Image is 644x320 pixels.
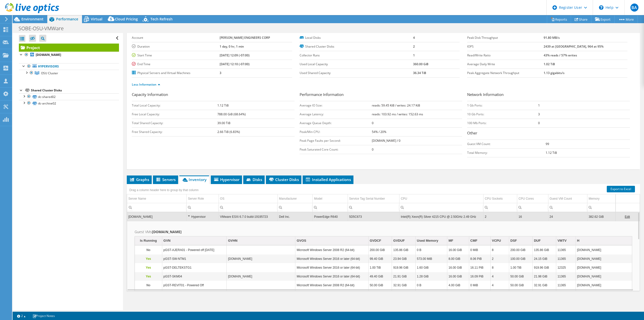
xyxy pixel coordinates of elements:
label: Local Disks [300,35,413,40]
h1: SOBE-OSU-VMWare [16,26,71,31]
td: Column Used Memory, Value 1.60 GiB [416,263,447,272]
td: VMTV Column [556,236,576,245]
td: Column Is Running, Value No [135,281,162,290]
a: Project Notes [29,313,58,319]
a: [DOMAIN_NAME] [19,52,119,58]
td: Peak Saturated Core Count: [300,145,372,154]
b: 1 day, 0 hr, 1 min [220,44,244,49]
b: [PERSON_NAME] ENGINEERS CORP [220,35,270,40]
td: 10 Gb Ports: [467,110,538,119]
a: Export to Excel [607,186,635,192]
td: CPU Cores Column [517,194,548,203]
div: CPU Cores [518,196,534,202]
svg: \n [599,5,603,10]
td: Free Shared Capacity: [132,127,217,136]
a: More [614,15,638,23]
td: Guest VM Count: [467,139,546,148]
span: Tech Refresh [150,17,173,21]
div: CPU Sockets [485,196,503,202]
span: Cloud Pricing [115,17,138,21]
a: Less Information [132,82,160,87]
td: Total Local Capacity: [132,101,217,110]
b: 1.13 gigabits/s [544,71,565,75]
td: MF Column [447,236,469,245]
span: Virtual [91,17,102,21]
label: Account [132,35,220,40]
td: Column DSF, Value 50.00 GiB [509,281,533,290]
td: Column MF, Value 16.00 GiB [447,246,469,255]
span: OSU Cluster [41,71,58,75]
h2: Guest VMs [135,229,632,235]
div: DUF [534,238,541,244]
div: Data grid [127,184,640,291]
td: GVDCF Column [368,236,392,245]
td: Column VCPU, Value 4 [491,272,509,281]
td: Column DSF, Value 200.00 GiB [509,246,533,255]
div: CMF [470,238,477,244]
b: 0 [372,121,374,125]
td: VCPU Column [491,236,509,245]
td: Column Guest VM Count, Filter cell [548,203,587,212]
label: End Time [132,62,220,67]
span: BA [630,4,638,12]
td: Column VCPU, Value 4 [491,281,509,290]
b: 39.00 TiB [217,121,230,125]
td: Column VMTV, Value 11365 [556,281,576,290]
a: OSU Cluster [19,70,119,76]
div: GVOS [297,238,306,244]
td: Column Is Running, Value No [135,246,162,255]
td: Column MF, Value 8.00 GiB [447,255,469,263]
b: [DATE] 12:09 (-07:00) [220,53,250,57]
label: Used Local Capacity [300,62,413,67]
b: 36.34 TiB [413,71,426,75]
span: Installed Applications [305,177,351,182]
td: Column GVHN, Value [227,281,295,290]
div: MF [449,238,453,244]
td: Column GVHN, Value pGST-SKM04.corp.salasobrien.com [227,272,295,281]
td: Free Local Capacity: [132,110,217,119]
div: Model [314,196,322,202]
b: 3 [538,112,540,116]
td: Column GVDCF, Value 50.00 GiB [368,281,392,290]
td: Column DUF, Value 919.96 GiB [533,263,556,272]
td: Total Shared Capacity: [132,119,217,127]
td: Column VMTV, Value 12325 [556,263,576,272]
td: Column Is Running, Value Yes [135,263,162,272]
div: Manufacturer [279,196,297,202]
b: 43% reads / 57% writes [544,53,577,57]
td: Is Running Column [135,236,162,245]
label: Duration [132,44,220,49]
span: Inventory [182,177,207,182]
td: Column MF, Value 16.00 GiB [447,272,469,281]
div: Service Tag Serial Number [349,196,385,202]
td: Column Memory, Value 382.62 GiB [587,212,615,221]
td: Column CMF, Value 0 MiB [469,246,491,255]
label: Start Time [132,53,220,58]
td: Column GVHN, Value pGST-SWNTM1.corp.salasobrien.com [227,255,295,263]
div: DSF [510,238,517,244]
td: Column Model, Filter cell [313,203,348,212]
label: IOPS [467,44,544,49]
td: 1 Gb Ports: [467,101,538,110]
div: GVN [164,238,171,244]
div: Hypervisor [188,214,217,220]
td: Column GVHN, Value [227,263,295,272]
b: 360.00 GiB [413,62,428,66]
a: Reports [547,15,571,23]
a: 2 [14,313,29,319]
div: CPU [401,196,407,202]
div: GVDCF [370,238,381,244]
td: Column VMTV, Value 11365 [556,255,576,263]
h3: Capacity Information [132,92,295,98]
td: Column CPU Sockets, Value 2 [483,212,517,221]
td: Column GVOS, Value Microsoft Windows Server 2008 R2 (64-bit) [295,281,368,290]
td: Column CPU Cores, Filter cell [517,203,548,212]
p: Yes [136,273,160,279]
b: 788.00 GiB (68.64%) [217,112,246,116]
div: Guest VM Count [550,196,572,202]
b: 54% / 20% [372,130,386,134]
td: DSF Column [509,236,533,245]
td: Manufacturer Column [278,194,313,203]
td: Column GVDUF, Value 23.94 GiB [392,255,416,263]
b: 1 [538,103,540,108]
